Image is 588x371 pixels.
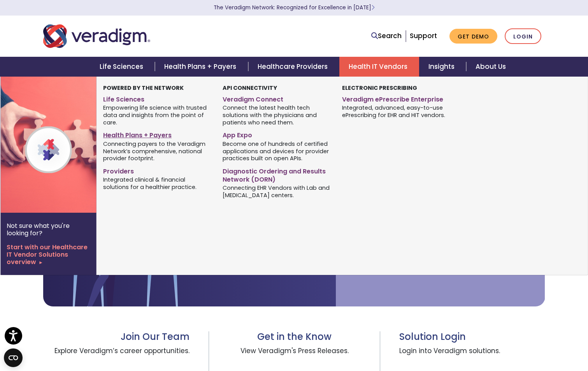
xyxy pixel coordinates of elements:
span: Login into Veradigm solutions. [399,343,545,371]
span: View Veradigm's Press Releases. [228,343,361,371]
a: Health Plans + Payers [155,57,248,77]
a: Health Plans + Payers [103,128,211,140]
a: Login [505,28,541,44]
a: Life Sciences [90,57,155,77]
span: Integrated, advanced, easy-to-use ePrescribing for EHR and HIT vendors. [342,104,450,119]
a: Veradigm Connect [223,93,330,104]
a: Insights [419,57,466,77]
span: Empowering life science with trusted data and insights from the point of care. [103,104,211,126]
span: Become one of hundreds of certified applications and devices for provider practices built on open... [223,140,330,162]
h3: Join Our Team [43,331,190,343]
h3: Solution Login [399,331,545,343]
strong: Powered by the Network [103,84,184,92]
a: About Us [466,57,515,77]
a: Healthcare Providers [248,57,339,77]
a: Get Demo [449,29,497,44]
span: Learn More [371,4,375,11]
a: Support [410,31,437,40]
h3: Get in the Know [228,331,361,343]
span: Connecting EHR Vendors with Lab and [MEDICAL_DATA] centers. [223,184,330,199]
span: Explore Veradigm’s career opportunities. [43,343,190,371]
a: Start with our Healthcare IT Vendor Solutions overview [7,243,90,266]
a: Providers [103,164,211,176]
button: Open CMP widget [4,348,23,367]
p: Not sure what you're looking for? [7,222,90,237]
a: Search [371,31,402,41]
a: Health IT Vendors [339,57,419,77]
a: The Veradigm Network: Recognized for Excellence in [DATE]Learn More [214,4,375,11]
img: Veradigm Network [0,77,126,213]
a: App Expo [223,128,330,140]
strong: Electronic Prescribing [342,84,417,92]
a: Diagnostic Ordering and Results Network (DORN) [223,164,330,184]
iframe: Drift Chat Widget [439,315,579,362]
span: Integrated clinical & financial solutions for a healthier practice. [103,176,211,191]
span: Connecting payers to the Veradigm Network’s comprehensive, national provider footprint. [103,140,211,162]
a: Veradigm ePrescribe Enterprise [342,93,450,104]
a: Life Sciences [103,93,211,104]
span: Connect the latest health tech solutions with the physicians and patients who need them. [223,104,330,126]
strong: API Connectivity [223,84,277,92]
img: Veradigm logo [43,23,150,49]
